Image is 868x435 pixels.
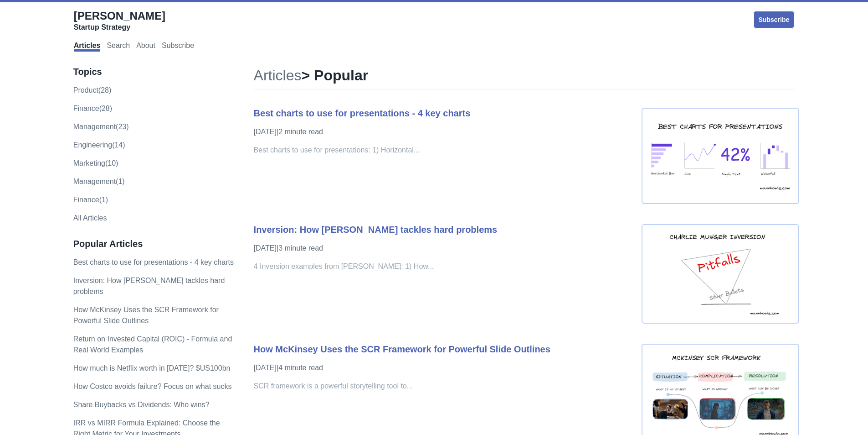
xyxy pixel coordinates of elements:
[73,214,107,222] a: All Articles
[642,224,799,324] img: inversion
[107,42,130,52] a: Search
[254,261,632,272] p: 4 Inversion examples from [PERSON_NAME]: 1) How...
[254,145,632,156] p: Best charts to use for presentations: 1) Horizontal...
[73,306,219,325] a: How McKinsey Uses the SCR Framework for Powerful Slide Outlines
[254,67,302,84] a: Articles
[73,159,118,167] a: marketing(10)
[73,277,225,295] a: Inversion: How [PERSON_NAME] tackles hard problems
[73,66,235,78] h3: Topics
[254,344,550,354] a: How McKinsey Uses the SCR Framework for Powerful Slide Outlines
[254,126,632,137] p: [DATE] | 2 minute read
[73,383,232,390] a: How Costco avoids failure? Focus on what sucks
[73,123,129,131] a: management(23)
[73,196,108,204] a: Finance(1)
[73,401,210,409] a: Share Buybacks vs Dividends: Who wins?
[753,10,795,29] a: Subscribe
[74,42,101,52] a: Articles
[136,42,155,52] a: About
[254,108,471,118] a: Best charts to use for presentations - 4 key charts
[73,238,235,250] h3: Popular Articles
[73,86,112,94] a: product(28)
[254,243,632,254] p: [DATE] | 3 minute read
[73,258,234,266] a: Best charts to use for presentations - 4 key charts
[74,9,165,32] a: [PERSON_NAME]Startup Strategy
[162,42,194,52] a: Subscribe
[254,381,632,392] p: SCR framework is a powerful storytelling tool to...
[74,23,165,32] div: Startup Strategy
[254,225,498,235] a: Inversion: How [PERSON_NAME] tackles hard problems
[74,10,165,22] span: [PERSON_NAME]
[73,364,231,372] a: How much is Netflix worth in [DATE]? $US100bn
[73,335,232,354] a: Return on Invested Capital (ROIC) - Formula and Real World Examples
[73,178,125,185] a: Management(1)
[642,108,799,204] img: best chart presentaion
[73,141,125,149] a: engineering(14)
[73,105,112,112] a: finance(28)
[254,362,632,373] p: [DATE] | 4 minute read
[254,66,795,89] h1: > Popular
